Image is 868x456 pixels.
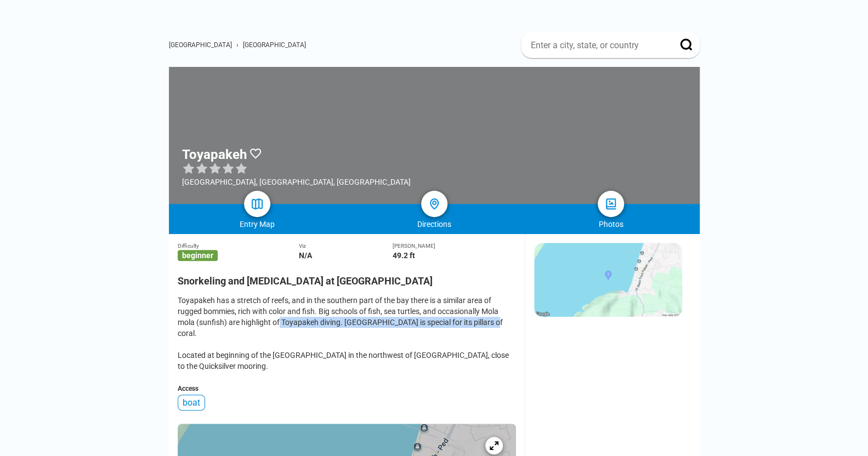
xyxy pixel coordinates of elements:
[530,39,665,51] input: Enter a city, state, or country
[236,41,239,49] span: ›
[534,243,682,317] img: staticmap
[251,197,264,210] img: map
[178,385,516,392] div: Access
[598,191,624,217] a: photos
[523,220,700,229] div: Photos
[182,147,247,162] h1: Toyapakeh
[393,243,516,249] div: [PERSON_NAME]
[182,178,411,186] div: [GEOGRAPHIC_DATA], [GEOGRAPHIC_DATA], [GEOGRAPHIC_DATA]
[299,251,393,260] div: N/A
[243,41,306,49] a: [GEOGRAPHIC_DATA]
[178,269,516,287] h2: Snorkeling and [MEDICAL_DATA] at [GEOGRAPHIC_DATA]
[393,251,516,260] div: 49.2 ft
[345,220,523,229] div: Directions
[169,41,232,49] a: [GEOGRAPHIC_DATA]
[178,243,299,249] div: Difficulty
[178,250,218,261] span: beginner
[169,220,346,229] div: Entry Map
[244,191,270,217] a: map
[178,295,516,372] div: Toyapakeh has a stretch of reefs, and in the southern part of the bay there is a similar area of ...
[178,395,205,411] div: boat
[428,197,441,210] img: directions
[299,243,393,249] div: Viz
[604,197,617,210] img: photos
